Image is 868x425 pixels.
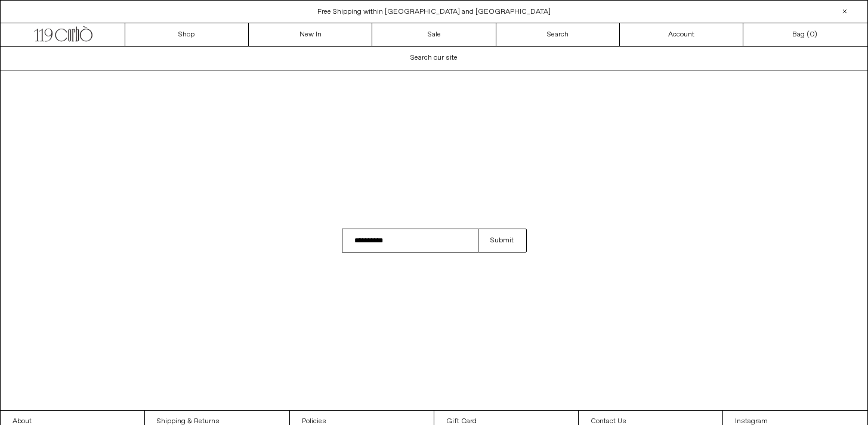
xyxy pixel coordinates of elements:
span: Search our site [410,53,458,63]
span: ) [810,29,817,40]
a: Search [496,23,620,46]
a: Sale [372,23,496,46]
a: Shop [125,23,249,46]
button: Submit [478,229,526,252]
a: Free Shipping within [GEOGRAPHIC_DATA] and [GEOGRAPHIC_DATA] [317,7,551,17]
input: Search [342,229,478,252]
a: Bag () [743,23,867,46]
a: New In [249,23,372,46]
a: Account [620,23,743,46]
span: 0 [810,30,814,39]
